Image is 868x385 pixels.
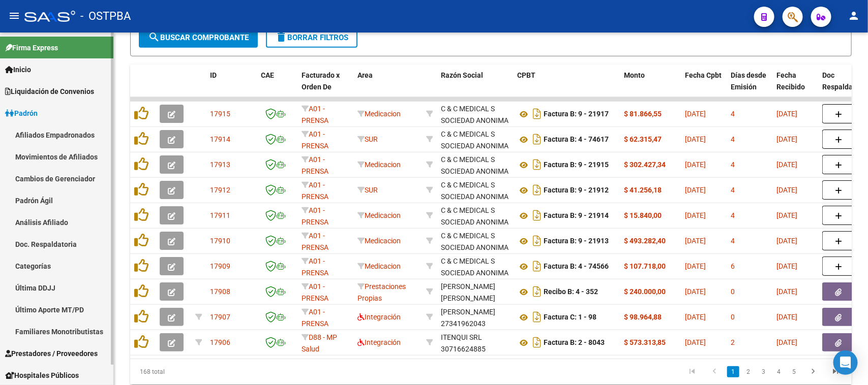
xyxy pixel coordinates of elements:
[302,333,337,353] span: D88 - MP Salud
[731,287,735,296] span: 0
[624,262,666,270] strong: $ 107.718,00
[148,31,160,43] mat-icon: search
[80,5,131,27] span: - OSTPBA
[776,262,797,270] span: [DATE]
[776,71,805,91] span: Fecha Recibido
[776,287,797,296] span: [DATE]
[441,205,509,228] div: C & C MEDICAL S SOCIEDAD ANONIMA
[741,363,756,380] li: page 2
[148,33,249,42] span: Buscar Comprobante
[773,366,785,377] a: 4
[441,71,483,79] span: Razón Social
[685,186,706,194] span: [DATE]
[530,233,544,249] i: Descargar documento
[210,135,230,143] span: 17914
[530,156,544,173] i: Descargar documento
[624,135,662,143] strong: $ 62.315,47
[544,263,609,271] strong: Factura B: 4 - 74566
[441,179,509,201] div: 30707174702
[776,237,797,245] span: [DATE]
[544,237,609,245] strong: Factura B: 9 - 21913
[624,161,666,169] strong: $ 302.427,34
[441,129,509,150] div: 30707174702
[624,338,666,346] strong: $ 573.313,85
[441,281,509,302] div: 27938701356
[544,110,609,118] strong: Factura B: 9 - 21917
[357,237,401,245] span: Medicacion
[302,282,328,302] span: A01 - PRENSA
[530,106,544,122] i: Descargar documento
[682,366,702,377] a: go to first page
[685,135,706,143] span: [DATE]
[530,207,544,223] i: Descargar documento
[139,27,258,48] button: Buscar Comprobante
[441,129,509,152] div: C & C MEDICAL S SOCIEDAD ANONIMA
[302,308,328,328] span: A01 - PRENSA
[441,281,509,315] div: [PERSON_NAME] [PERSON_NAME] [PERSON_NAME]
[624,313,662,321] strong: $ 98.964,88
[530,258,544,274] i: Descargar documento
[776,338,797,346] span: [DATE]
[441,179,509,203] div: C & C MEDICAL S SOCIEDAD ANONIMA
[787,363,802,380] li: page 5
[357,262,401,270] span: Medicacion
[530,334,544,350] i: Descargar documento
[297,65,353,109] datatable-header-cell: Facturado x Orden De
[624,71,645,79] span: Monto
[776,161,797,169] span: [DATE]
[210,71,217,79] span: ID
[624,110,662,118] strong: $ 81.866,55
[705,366,724,377] a: go to previous page
[441,103,509,126] div: C & C MEDICAL S SOCIEDAD ANONIMA
[441,332,482,343] div: ITENQUI SRL
[210,186,230,194] span: 17912
[513,65,620,109] datatable-header-cell: CPBT
[130,359,273,384] div: 168 total
[5,348,98,359] span: Prestadores / Proveedores
[685,338,706,346] span: [DATE]
[8,10,20,22] mat-icon: menu
[544,186,609,195] strong: Factura B: 9 - 21912
[681,65,727,109] datatable-header-cell: Fecha Cpbt
[357,282,406,302] span: Prestaciones Propias
[731,71,766,91] span: Días desde Emisión
[302,130,328,150] span: A01 - PRENSA
[530,309,544,325] i: Descargar documento
[275,31,287,43] mat-icon: delete
[210,262,230,270] span: 17909
[210,211,230,219] span: 17911
[441,306,495,318] div: [PERSON_NAME]
[848,10,860,22] mat-icon: person
[771,363,787,380] li: page 4
[620,65,681,109] datatable-header-cell: Monto
[441,255,509,279] div: C & C MEDICAL S SOCIEDAD ANONIMA
[275,33,348,42] span: Borrar Filtros
[302,155,328,175] span: A01 - PRENSA
[685,161,706,169] span: [DATE]
[544,136,609,144] strong: Factura B: 4 - 74617
[731,186,735,194] span: 4
[5,108,38,119] span: Padrón
[624,211,662,219] strong: $ 15.840,00
[210,161,230,169] span: 17913
[731,110,735,118] span: 4
[544,212,609,220] strong: Factura B: 9 - 21914
[624,237,666,245] strong: $ 493.282,40
[685,211,706,219] span: [DATE]
[731,135,735,143] span: 4
[357,313,401,321] span: Integración
[441,103,509,124] div: 30707174702
[731,313,735,321] span: 0
[5,86,94,97] span: Liquidación de Convenios
[530,131,544,147] i: Descargar documento
[266,27,357,48] button: Borrar Filtros
[727,366,739,377] a: 1
[5,64,31,75] span: Inicio
[826,366,845,377] a: go to last page
[302,105,328,124] span: A01 - PRENSA
[441,306,509,328] div: 27341962043
[302,71,340,91] span: Facturado x Orden De
[441,154,509,177] div: C & C MEDICAL S SOCIEDAD ANONIMA
[210,110,230,118] span: 17915
[302,206,328,226] span: A01 - PRENSA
